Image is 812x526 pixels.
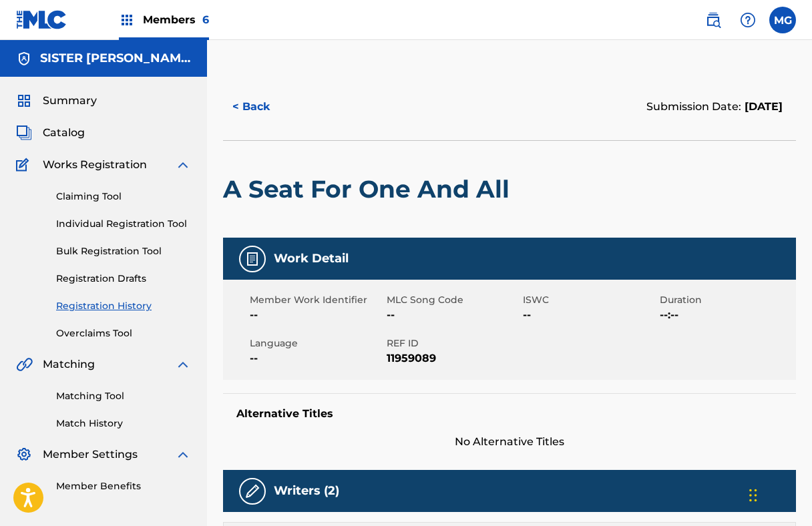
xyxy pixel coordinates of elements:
[660,293,793,307] span: Duration
[16,10,67,29] img: MLC Logo
[119,12,135,28] img: Top Rightsholders
[387,307,520,323] span: --
[56,389,191,403] a: Matching Tool
[56,272,191,286] a: Registration Drafts
[660,307,793,323] span: --:--
[741,100,783,113] span: [DATE]
[202,13,209,26] span: 6
[775,334,812,442] iframe: Resource Center
[705,12,721,28] img: search
[523,307,656,323] span: --
[16,447,32,463] img: Member Settings
[250,293,383,307] span: Member Work Identifier
[769,7,796,33] div: User Menu
[387,336,520,350] span: REF ID
[236,407,783,421] h5: Alternative Titles
[56,479,191,493] a: Member Benefits
[175,157,191,173] img: expand
[56,299,191,313] a: Registration History
[250,336,383,350] span: Language
[43,447,138,463] span: Member Settings
[387,293,520,307] span: MLC Song Code
[740,12,756,28] img: help
[16,125,85,141] a: CatalogCatalog
[646,99,783,115] div: Submission Date:
[43,125,85,141] span: Catalog
[523,293,656,307] span: ISWC
[175,356,191,372] img: expand
[16,51,32,67] img: Accounts
[250,307,383,323] span: --
[16,125,32,141] img: Catalog
[274,483,339,499] h5: Writers (2)
[16,93,32,109] img: Summary
[43,93,97,109] span: Summary
[43,356,95,372] span: Matching
[223,434,796,450] span: No Alternative Titles
[16,157,33,173] img: Works Registration
[244,251,260,267] img: Work Detail
[56,190,191,204] a: Claiming Tool
[223,174,516,204] h2: A Seat For One And All
[274,251,349,266] h5: Work Detail
[56,326,191,340] a: Overclaims Tool
[735,7,761,33] div: Help
[745,462,812,526] iframe: Chat Widget
[40,51,191,66] h5: SISTER BARBARA MUSIC
[175,447,191,463] img: expand
[223,90,303,123] button: < Back
[56,417,191,431] a: Match History
[56,244,191,258] a: Bulk Registration Tool
[56,217,191,231] a: Individual Registration Tool
[250,350,383,366] span: --
[43,157,147,173] span: Works Registration
[16,93,97,109] a: SummarySummary
[16,356,33,372] img: Matching
[700,7,727,33] a: Public Search
[749,475,757,515] div: Drag
[143,12,209,27] span: Members
[244,483,260,499] img: Writers
[387,350,520,366] span: 11959089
